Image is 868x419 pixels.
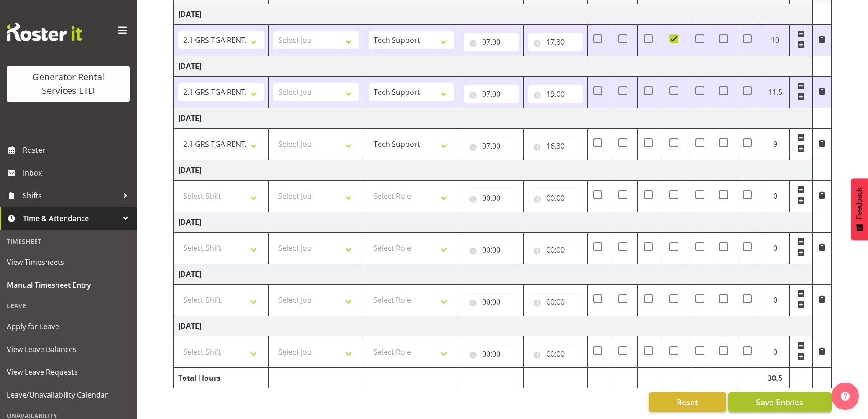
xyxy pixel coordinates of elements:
span: View Leave Requests [7,365,130,379]
span: Time & Attendance [23,212,118,225]
div: Timesheet [2,232,134,251]
a: View Leave Requests [2,361,134,383]
span: Apply for Leave [7,320,130,333]
input: Click to select... [464,33,519,51]
button: Save Entries [728,392,832,412]
a: View Leave Balances [2,338,134,361]
a: Apply for Leave [2,315,134,338]
td: [DATE] [174,316,813,336]
td: 0 [761,233,789,264]
span: Roster [23,143,132,157]
input: Click to select... [464,345,519,363]
input: Click to select... [528,137,583,155]
td: 0 [761,336,789,368]
input: Click to select... [464,137,519,155]
td: 0 [761,285,789,316]
td: 9 [761,129,789,160]
input: Click to select... [528,33,583,51]
img: Rosterit website logo [7,23,82,41]
span: Save Entries [756,396,803,408]
input: Click to select... [528,85,583,103]
span: Inbox [23,166,132,180]
input: Click to select... [528,293,583,311]
input: Click to select... [528,345,583,363]
td: Total Hours [174,368,269,388]
a: Manual Timesheet Entry [2,274,134,296]
span: Reset [677,396,698,408]
td: [DATE] [174,264,813,285]
input: Click to select... [464,85,519,103]
td: 11.5 [761,77,789,108]
img: help-xxl-2.png [841,392,850,401]
div: Leave [2,296,134,315]
input: Click to select... [464,293,519,311]
td: [DATE] [174,212,813,233]
span: View Timesheets [7,255,130,269]
td: 0 [761,181,789,212]
div: Generator Rental Services LTD [16,70,121,98]
input: Click to select... [464,241,519,259]
button: Reset [649,392,726,412]
td: [DATE] [174,160,813,181]
span: Leave/Unavailability Calendar [7,388,130,402]
input: Click to select... [528,189,583,207]
a: Leave/Unavailability Calendar [2,383,134,406]
button: Feedback - Show survey [851,178,868,240]
input: Click to select... [464,189,519,207]
span: View Leave Balances [7,342,130,356]
td: 30.5 [761,368,789,388]
td: [DATE] [174,4,813,25]
span: Manual Timesheet Entry [7,278,130,292]
td: 10 [761,25,789,56]
input: Click to select... [528,241,583,259]
td: [DATE] [174,108,813,129]
a: View Timesheets [2,251,134,274]
td: [DATE] [174,56,813,77]
span: Feedback [855,187,863,219]
span: Shifts [23,189,118,202]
